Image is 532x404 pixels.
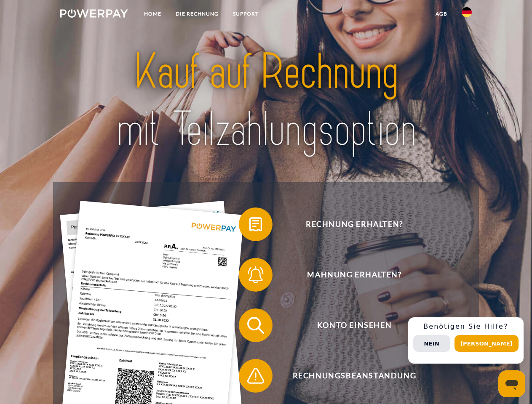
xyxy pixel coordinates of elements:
button: Nein [413,335,450,352]
img: logo-powerpay-white.svg [60,9,128,18]
span: Rechnungsbeanstandung [251,359,457,393]
iframe: Schaltfläche zum Öffnen des Messaging-Fensters [498,370,525,397]
a: agb [428,6,454,21]
button: Mahnung erhalten? [239,258,458,292]
button: Rechnung erhalten? [239,207,458,241]
img: title-powerpay_de.svg [80,40,452,161]
img: qb_bill.svg [245,214,266,235]
img: de [462,7,472,17]
button: Rechnungsbeanstandung [239,359,458,393]
span: Konto einsehen [251,308,457,342]
div: Schnellhilfe [408,317,524,364]
a: DIE RECHNUNG [168,6,226,21]
img: qb_bell.svg [245,264,266,285]
img: qb_search.svg [245,315,266,336]
a: Home [137,6,168,21]
span: Mahnung erhalten? [251,258,457,292]
a: SUPPORT [226,6,266,21]
h3: Benötigen Sie Hilfe? [413,322,519,331]
img: qb_warning.svg [245,365,266,386]
button: Konto einsehen [239,308,458,342]
span: Rechnung erhalten? [251,207,457,241]
button: [PERSON_NAME] [454,335,519,352]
